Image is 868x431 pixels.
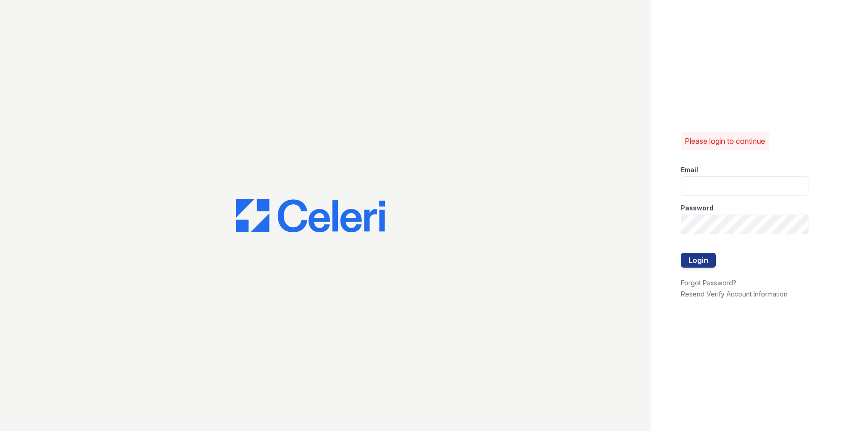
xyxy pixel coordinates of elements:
label: Password [681,203,713,213]
button: Login [681,253,716,268]
label: Email [681,165,698,175]
img: CE_Logo_Blue-a8612792a0a2168367f1c8372b55b34899dd931a85d93a1a3d3e32e68fde9ad4.png [236,199,385,232]
a: Resend Verify Account Information [681,290,787,298]
p: Please login to continue [685,135,765,147]
a: Forgot Password? [681,279,736,287]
